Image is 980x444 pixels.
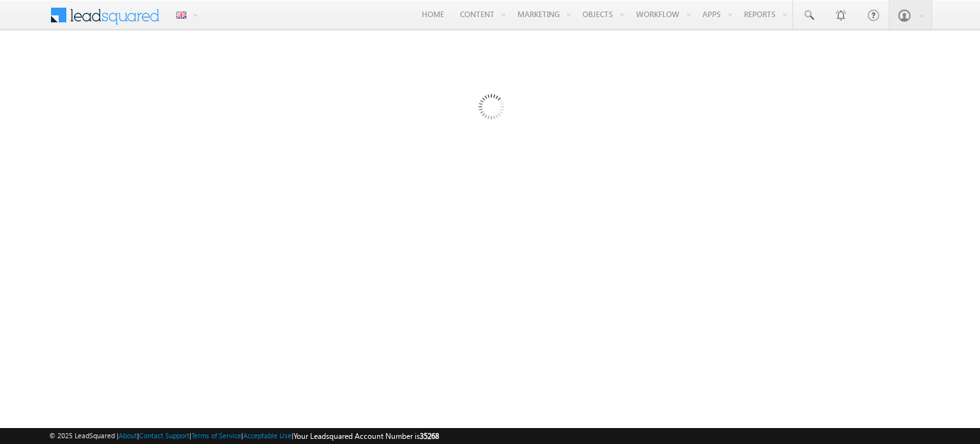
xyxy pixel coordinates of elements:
span: Your Leadsquared Account Number is [293,431,439,441]
span: © 2025 LeadSquared | | | | | [49,430,439,442]
a: Terms of Service [191,431,241,440]
img: Loading... [424,43,556,175]
a: About [119,431,137,440]
span: 35268 [420,431,439,441]
a: Contact Support [139,431,189,440]
a: Acceptable Use [243,431,292,440]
